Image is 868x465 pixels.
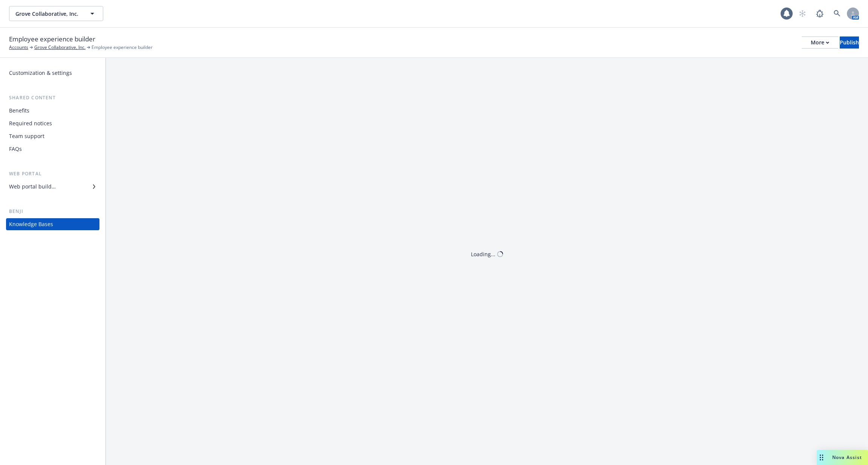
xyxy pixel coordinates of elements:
[6,181,99,193] a: Web portal builder
[817,450,826,465] div: Drag to move
[34,44,86,51] a: Grove Collaborative, Inc.
[830,6,845,21] a: Search
[795,6,810,21] a: Start snowing
[6,67,99,79] a: Customization & settings
[802,36,838,49] button: More
[9,218,53,230] div: Knowledge Bases
[6,130,99,142] a: Team support
[6,117,99,129] a: Required notices
[92,44,153,51] span: Employee experience builder
[6,218,99,230] a: Knowledge Bases
[840,37,859,48] div: Publish
[9,34,95,44] span: Employee experience builder
[9,143,22,155] div: FAQs
[6,208,99,215] div: Benji
[15,10,81,18] span: Grove Collaborative, Inc.
[9,117,52,129] div: Required notices
[6,170,99,178] div: Web portal
[840,36,859,49] button: Publish
[9,6,103,21] button: Grove Collaborative, Inc.
[6,94,99,102] div: Shared content
[9,181,56,193] div: Web portal builder
[817,450,868,465] button: Nova Assist
[6,105,99,117] a: Benefits
[811,37,829,48] div: More
[832,454,862,460] span: Nova Assist
[9,130,44,142] div: Team support
[471,250,495,258] div: Loading...
[9,67,72,79] div: Customization & settings
[812,6,827,21] a: Report a Bug
[9,105,29,117] div: Benefits
[9,44,28,51] a: Accounts
[6,143,99,155] a: FAQs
